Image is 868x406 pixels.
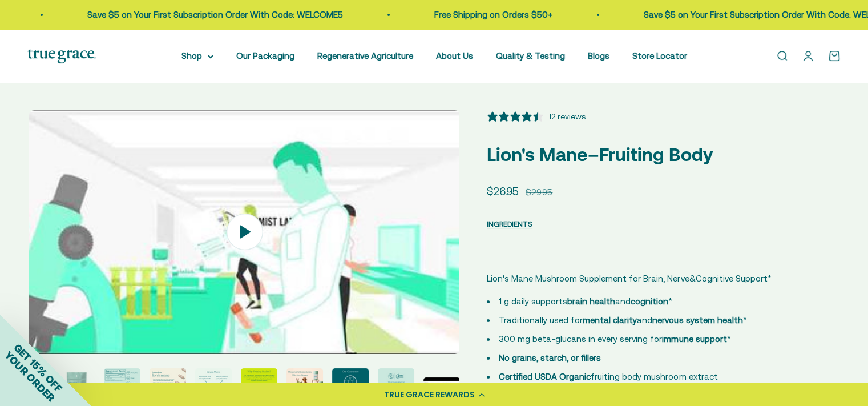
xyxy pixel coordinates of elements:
img: True Grace mushrooms undergo a multi-step hot water extraction process to create extracts with 25... [332,368,369,405]
button: 4.5 stars, 12 ratings [487,110,586,123]
strong: brain health [567,296,615,306]
strong: immune support [662,334,726,344]
strong: nervous system health [652,315,742,325]
img: We work with Alkemist Labs, an independent, accredited botanical testing lab, to test the purity,... [378,368,414,405]
span: Cognitive Support [695,272,767,286]
strong: No grains, starch, or fillers [499,353,601,363]
a: Our Packaging [236,51,294,61]
a: Regenerative Agriculture [317,51,413,61]
span: 1 g daily supports and * [499,296,672,306]
a: Free Shipping on Orders $50+ [429,10,547,19]
span: YOUR ORDER [2,349,57,404]
a: Store Locator [632,51,687,61]
strong: mental clarity [583,315,637,325]
a: Quality & Testing [496,51,565,61]
a: About Us [436,51,473,61]
img: The "fruiting body" (typically the stem, gills, and cap of the mushroom) has higher levels of act... [241,368,277,405]
img: - Mushrooms are grown on their natural food source and hand-harvested at their peak - 250 mg beta... [150,368,186,405]
span: Lion's Mane Mushroom Supplement for Brain, Nerve [487,274,689,283]
img: Try Grvae full-spectrum mushroom extracts are crafted with intention. We start with the fruiting ... [104,368,140,405]
button: INGREDIENTS [487,217,532,231]
summary: Shop [181,49,213,63]
span: & [689,272,695,286]
span: GET 15% OFF [11,341,64,394]
p: Save $5 on Your First Subscription Order With Code: WELCOME5 [82,8,338,22]
div: TRUE GRACE REWARDS [384,389,475,401]
img: Support brain, nerve, and cognitive health* Third part tested for purity and potency Fruiting bod... [195,368,232,405]
div: 12 reviews [548,110,586,123]
strong: Certified USDA Organic [499,372,591,381]
img: Meaningful Ingredients. Effective Doses. [286,368,323,405]
span: Traditionally used for and * [499,315,746,325]
li: fruiting body mushroom extract [487,370,841,384]
p: Lion's Mane–Fruiting Body [487,140,841,169]
sale-price: $26.95 [487,183,519,200]
a: Blogs [588,51,609,61]
strong: cognition [631,296,668,306]
span: 300 mg beta-glucans in every serving for * [499,334,730,344]
span: INGREDIENTS [487,220,532,228]
compare-at-price: $29.95 [526,186,552,199]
